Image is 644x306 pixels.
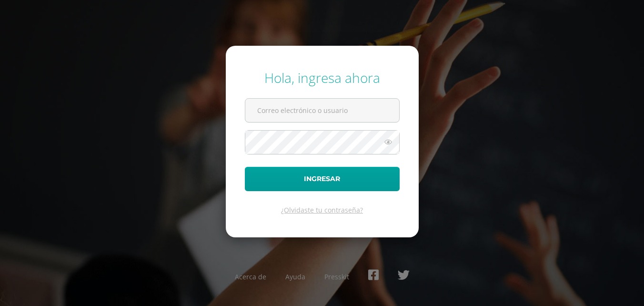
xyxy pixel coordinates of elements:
[235,272,266,281] a: Acerca de
[285,272,305,281] a: Ayuda
[245,69,400,87] div: Hola, ingresa ahora
[245,167,400,191] button: Ingresar
[245,99,399,122] input: Correo electrónico o usuario
[281,205,363,214] a: ¿Olvidaste tu contraseña?
[324,272,349,281] a: Presskit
